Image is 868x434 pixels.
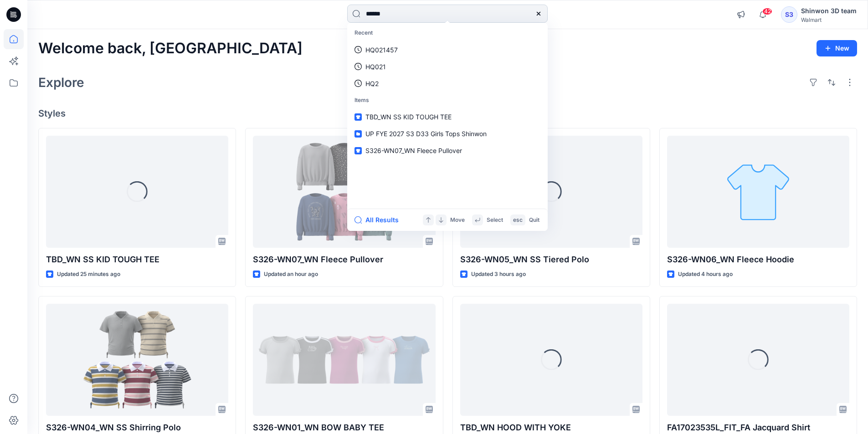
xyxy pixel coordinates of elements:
span: TBD_WN SS KID TOUGH TEE [365,113,452,121]
p: S326-WN06_WN Fleece Hoodie [667,253,849,266]
p: HQ2 [365,79,379,88]
p: TBD_WN SS KID TOUGH TEE [46,253,228,266]
a: TBD_WN SS KID TOUGH TEE [349,108,546,125]
p: Updated 3 hours ago [471,270,526,279]
a: S326-WN07_WN Fleece Pullover [253,136,435,248]
span: S326-WN07_WN Fleece Pullover [365,147,462,154]
p: HQ021457 [365,45,398,55]
h2: Welcome back, [GEOGRAPHIC_DATA] [38,40,303,57]
span: UP FYE 2027 S3 D33 Girls Tops Shinwon [365,130,487,138]
p: S326-WN07_WN Fleece Pullover [253,253,435,266]
p: Items [349,92,546,109]
h2: Explore [38,75,84,90]
a: HQ2 [349,75,546,92]
a: UP FYE 2027 S3 D33 Girls Tops Shinwon [349,125,546,142]
p: Move [450,215,465,225]
p: S326-WN05_WN SS Tiered Polo [460,253,642,266]
p: Quit [529,215,539,225]
p: Updated an hour ago [264,270,318,279]
button: New [817,40,857,56]
a: S326-WN06_WN Fleece Hoodie [667,136,849,248]
button: All Results [354,214,405,225]
p: esc [513,215,523,225]
div: Shinwon 3D team [801,5,857,16]
p: TBD_WN HOOD WITH YOKE [460,421,642,434]
p: FA17023535L_FIT_FA Jacquard Shirt [667,421,849,434]
a: HQ021457 [349,41,546,58]
p: S326-WN01_WN BOW BABY TEE [253,421,435,434]
div: Walmart [801,16,857,23]
p: Updated 25 minutes ago [57,270,120,279]
p: Updated 4 hours ago [678,270,733,279]
span: 42 [762,8,772,15]
a: S326-WN04_WN SS Shirring Polo [46,304,228,416]
p: Recent [349,25,546,41]
a: S326-WN01_WN BOW BABY TEE [253,304,435,416]
p: HQ021 [365,62,386,71]
p: Select [487,215,503,225]
a: S326-WN07_WN Fleece Pullover [349,142,546,159]
p: S326-WN04_WN SS Shirring Polo [46,421,228,434]
a: HQ021 [349,58,546,75]
h4: Styles [38,108,857,119]
div: S3 [781,6,797,23]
